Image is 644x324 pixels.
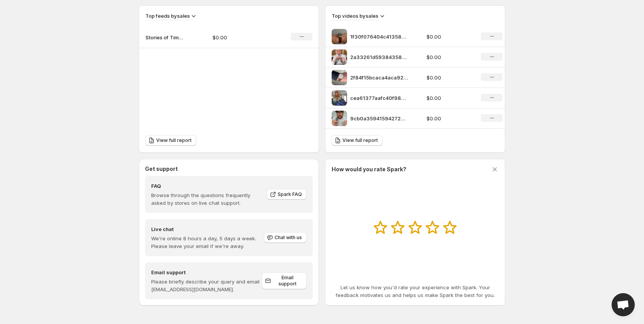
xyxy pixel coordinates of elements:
[262,272,307,289] a: Email support
[332,111,347,126] img: 9cb0a359415942728615df883cc8fa54
[332,12,378,20] h3: Top videos by sales
[332,49,347,65] img: 2a33261d5938435898c37c6627fe25d9
[151,278,262,293] p: Please briefly describe your query and email [EMAIL_ADDRESS][DOMAIN_NAME].
[350,74,408,81] p: 2f84f15bcaca4aca92e6f3fb0f5be6f3
[332,70,347,85] img: 2f84f15bcaca4aca92e6f3fb0f5be6f3
[332,283,499,299] p: Let us know how you'd rate your experience with Spark. Your feedback motivates us and helps us ma...
[427,94,472,102] p: $0.00
[156,137,192,143] span: View full report
[267,189,307,200] a: Spark FAQ
[427,33,472,40] p: $0.00
[145,12,190,20] h3: Top feeds by sales
[264,232,307,243] button: Chat with us
[427,115,472,122] p: $0.00
[332,135,383,146] a: View full report
[427,53,472,61] p: $0.00
[151,182,261,190] h4: FAQ
[332,90,347,106] img: cea61377aafc40f98a7d89513714e67e
[273,275,302,287] span: Email support
[332,29,347,44] img: 1f30f076404c413585863c2093e96ead
[151,225,263,233] h4: Live chat
[145,135,196,146] a: View full report
[350,33,408,40] p: 1f30f076404c413585863c2093e96ead
[145,165,178,173] h3: Get support
[612,293,635,316] a: Open chat
[151,191,261,207] p: Browse through the questions frequently asked by stores on live chat support.
[151,268,262,276] h4: Email support
[278,191,302,197] span: Spark FAQ
[427,74,472,81] p: $0.00
[212,34,267,41] p: $0.00
[145,34,184,41] p: Stories of Timeless Elegance: What My Customers Say
[350,94,408,102] p: cea61377aafc40f98a7d89513714e67e
[151,235,263,250] p: We're online 8 hours a day, 5 days a week. Please leave your email if we're away.
[332,165,406,173] h3: How would you rate Spark?
[342,137,378,143] span: View full report
[350,115,408,122] p: 9cb0a359415942728615df883cc8fa54
[350,53,408,61] p: 2a33261d5938435898c37c6627fe25d9
[275,235,302,241] span: Chat with us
